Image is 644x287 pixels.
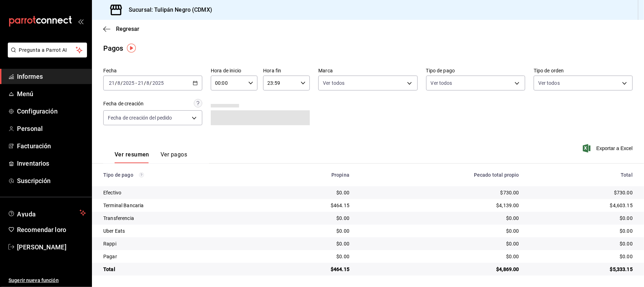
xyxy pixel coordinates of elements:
font: Transferencia [103,215,134,221]
font: Tipo de pago [426,68,455,74]
font: Regresar [116,26,139,32]
font: Suscripción [17,177,51,184]
font: Marca [318,68,333,74]
font: Tipo de pago [103,172,133,178]
font: Personal [17,125,43,132]
input: -- [109,80,115,86]
font: Rappi [103,241,116,247]
input: -- [117,80,121,86]
font: $730.00 [614,190,633,195]
font: Total [103,266,115,272]
font: Pecado total propio [474,172,519,178]
input: -- [138,80,144,86]
font: $0.00 [506,254,519,259]
font: Ver resumen [115,151,149,158]
font: $0.00 [336,215,349,221]
input: ---- [152,80,164,86]
font: Ver pagos [161,151,187,158]
font: $0.00 [620,254,633,259]
div: pestañas de navegación [115,151,187,163]
font: Configuración [17,107,58,115]
button: Exportar a Excel [584,144,633,153]
font: Exportar a Excel [596,145,633,151]
font: / [150,80,152,86]
button: Pregunta a Parrot AI [8,43,87,57]
font: Uber Eats [103,228,125,234]
input: -- [146,80,150,86]
font: Recomendar loro [17,226,66,233]
font: Inventarios [17,160,49,167]
font: Ver todos [323,80,344,86]
font: $464.15 [331,266,349,272]
font: Hora de inicio [211,68,241,74]
svg: Los pagos realizados con Pay y otras terminales son montos brutos. [139,172,144,177]
font: Terminal Bancaria [103,203,144,208]
font: $464.15 [331,203,349,208]
font: / [144,80,146,86]
font: $0.00 [506,228,519,234]
font: Informes [17,73,43,80]
font: Sugerir nueva función [8,277,59,283]
font: $730.00 [500,190,519,195]
font: Pregunta a Parrot AI [19,47,67,53]
font: $0.00 [506,241,519,247]
font: Sucursal: Tulipán Negro (CDMX) [129,6,212,13]
font: Facturación [17,142,51,150]
button: Regresar [103,26,139,32]
font: $0.00 [620,215,633,221]
font: / [121,80,123,86]
font: - [135,80,137,86]
font: Fecha de creación [103,101,144,106]
font: Menú [17,90,34,98]
font: $0.00 [336,241,349,247]
button: abrir_cajón_menú [78,18,83,24]
font: Ver todos [538,80,560,86]
font: Ayuda [17,210,36,218]
a: Pregunta a Parrot AI [5,51,87,59]
font: Ver todos [431,80,452,86]
font: $0.00 [336,228,349,234]
img: Marcador de información sobre herramientas [127,44,136,53]
font: Hora fin [263,68,281,74]
font: $0.00 [620,241,633,247]
font: $0.00 [336,190,349,195]
font: Propina [331,172,349,178]
font: Fecha [103,68,117,74]
font: Efectivo [103,190,121,195]
font: $5,333.15 [610,266,633,272]
font: Pagar [103,254,117,259]
font: $4,603.15 [610,203,633,208]
font: Tipo de orden [534,68,564,74]
font: $4,869.00 [496,266,519,272]
font: $4,139.00 [496,203,519,208]
font: $0.00 [336,254,349,259]
font: Fecha de creación del pedido [108,115,172,121]
font: $0.00 [506,215,519,221]
font: [PERSON_NAME] [17,243,66,251]
input: ---- [123,80,135,86]
font: Total [621,172,633,178]
font: Pagos [103,44,123,53]
font: / [115,80,117,86]
font: $0.00 [620,228,633,234]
